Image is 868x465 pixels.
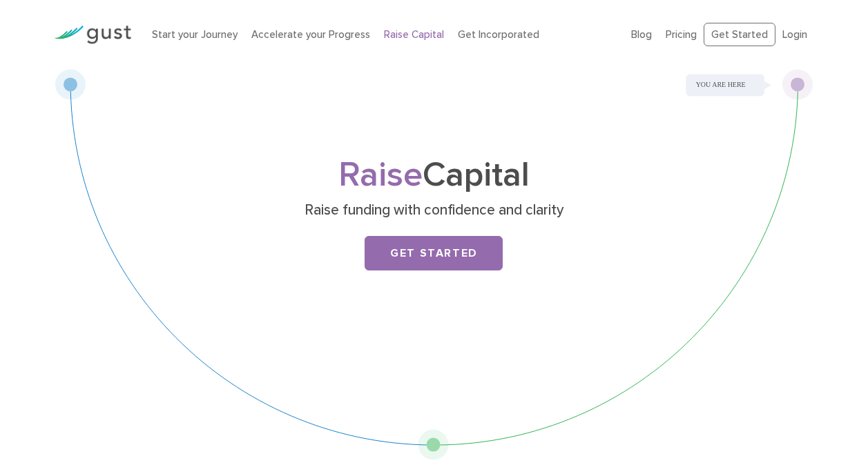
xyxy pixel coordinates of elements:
[161,159,706,191] h1: Capital
[782,28,807,41] a: Login
[338,155,423,195] span: Raise
[166,201,702,220] p: Raise funding with confidence and clarity
[152,28,238,41] a: Start your Journey
[251,28,370,41] a: Accelerate your Progress
[458,28,539,41] a: Get Incorporated
[54,26,131,44] img: Gust Logo
[704,23,775,47] a: Get Started
[666,28,697,41] a: Pricing
[384,28,444,41] a: Raise Capital
[631,28,652,41] a: Blog
[365,236,503,270] a: Get Started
